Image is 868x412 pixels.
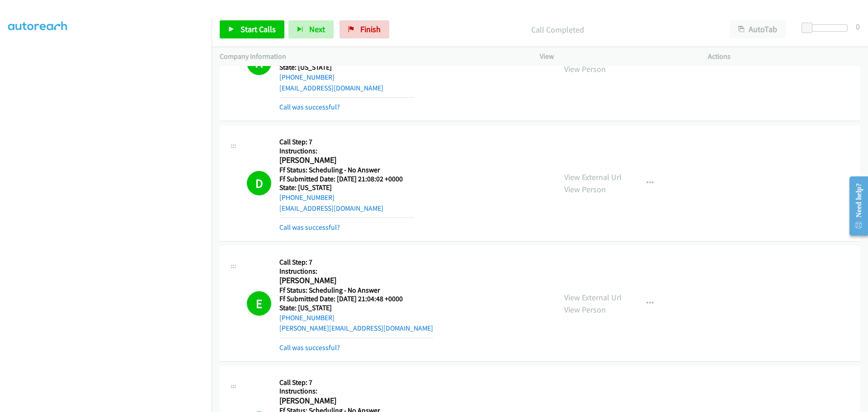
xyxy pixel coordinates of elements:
[279,147,414,156] h5: Instructions:
[309,24,325,34] span: Next
[564,172,622,182] a: View External Url
[564,184,606,194] a: View Person
[279,183,414,192] h5: State: [US_STATE]
[279,303,433,313] h5: State: [US_STATE]
[279,286,433,295] h5: Ff Status: Scheduling - No Answer
[279,155,414,166] h2: [PERSON_NAME]
[279,275,414,286] h2: [PERSON_NAME]
[279,193,335,202] a: [PHONE_NUMBER]
[279,387,414,396] h5: Instructions:
[279,294,433,303] h5: Ff Submitted Date: [DATE] 21:04:48 +0000
[401,24,713,36] p: Call Completed
[340,20,389,38] a: Finish
[279,137,414,147] h5: Call Step: 7
[241,24,276,34] span: Start Calls
[279,73,335,81] a: [PHONE_NUMBER]
[708,51,860,62] p: Actions
[540,51,692,62] p: View
[279,223,340,232] a: Call was successful?
[279,175,414,184] h5: Ff Submitted Date: [DATE] 21:08:02 +0000
[856,20,860,33] div: 0
[220,20,284,38] a: Start Calls
[220,51,524,62] p: Company Information
[564,64,606,74] a: View Person
[279,324,433,332] a: [PERSON_NAME][EMAIL_ADDRESS][DOMAIN_NAME]
[279,63,414,72] h5: State: [US_STATE]
[564,304,606,315] a: View Person
[279,378,414,387] h5: Call Step: 7
[279,84,383,92] a: [EMAIL_ADDRESS][DOMAIN_NAME]
[247,291,271,316] h1: E
[279,103,340,111] a: Call was successful?
[279,396,414,406] h2: [PERSON_NAME]
[564,292,622,303] a: View External Url
[279,204,383,213] a: [EMAIL_ADDRESS][DOMAIN_NAME]
[842,170,868,242] iframe: Resource Center
[247,171,271,195] h1: D
[730,20,786,38] button: AutoTab
[279,313,335,322] a: [PHONE_NUMBER]
[279,267,433,276] h5: Instructions:
[288,20,334,38] button: Next
[806,24,848,32] div: Delay between calls (in seconds)
[279,258,433,267] h5: Call Step: 7
[279,343,340,352] a: Call was successful?
[360,24,381,34] span: Finish
[279,166,414,175] h5: Ff Status: Scheduling - No Answer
